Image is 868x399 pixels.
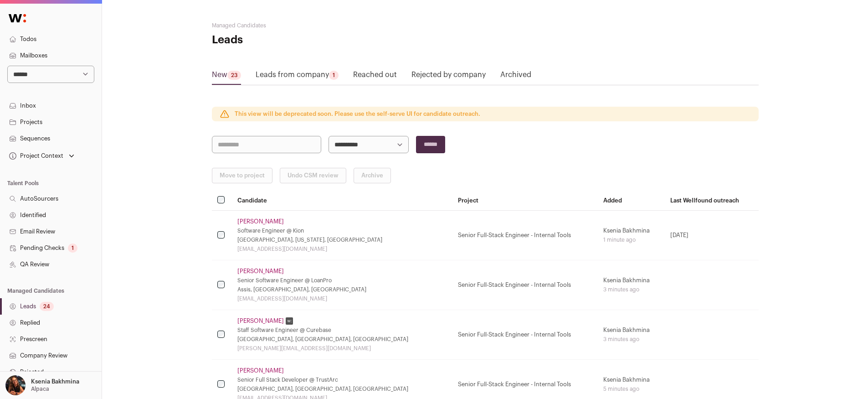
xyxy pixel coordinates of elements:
[237,227,447,234] div: Software Engineer @ Kion
[237,236,447,244] div: [GEOGRAPHIC_DATA], [US_STATE], [GEOGRAPHIC_DATA]
[31,378,79,385] p: Ksenia Bakhmina
[237,268,284,275] a: [PERSON_NAME]
[237,326,447,334] div: Staff Software Engineer @ Curebase
[353,69,397,84] a: Reached out
[31,385,49,393] p: Alpaca
[411,69,486,84] a: Rejected by company
[598,211,665,260] td: Ksenia Bakhmina
[237,277,447,284] div: Senior Software Engineer @ LoanPro
[237,336,447,343] div: [GEOGRAPHIC_DATA], [GEOGRAPHIC_DATA], [GEOGRAPHIC_DATA]
[329,71,339,80] div: 1
[68,244,77,253] div: 1
[237,218,284,225] a: [PERSON_NAME]
[237,385,447,393] div: [GEOGRAPHIC_DATA], [GEOGRAPHIC_DATA], [GEOGRAPHIC_DATA]
[237,345,447,352] div: [PERSON_NAME][EMAIL_ADDRESS][DOMAIN_NAME]
[237,376,447,383] div: Senior Full Stack Developer @ TrustArc
[232,191,452,211] th: Candidate
[237,317,284,325] a: [PERSON_NAME]
[603,385,660,393] div: 5 minutes ago
[237,295,447,302] div: [EMAIL_ADDRESS][DOMAIN_NAME]
[227,71,241,80] div: 23
[452,310,598,360] td: Senior Full-Stack Engineer - Internal Tools
[5,375,26,395] img: 13968079-medium_jpg
[212,22,394,29] h2: Managed Candidates
[452,260,598,310] td: Senior Full-Stack Engineer - Internal Tools
[237,367,284,374] a: [PERSON_NAME]
[603,236,660,244] div: 1 minute ago
[603,336,660,343] div: 3 minutes ago
[500,69,531,84] a: Archived
[452,191,598,211] th: Project
[237,245,447,253] div: [EMAIL_ADDRESS][DOMAIN_NAME]
[4,375,81,395] button: Open dropdown
[665,191,758,211] th: Last Wellfound outreach
[598,191,665,211] th: Added
[40,302,54,311] div: 24
[7,150,76,162] button: Open dropdown
[212,69,241,84] a: New
[235,110,480,118] p: This view will be deprecated soon. Please use the self-serve UI for candidate outreach.
[256,69,339,84] a: Leads from company
[237,286,447,293] div: Assis, [GEOGRAPHIC_DATA], [GEOGRAPHIC_DATA]
[4,9,31,27] img: Wellfound
[665,211,758,260] td: [DATE]
[598,260,665,310] td: Ksenia Bakhmina
[212,33,394,47] h1: Leads
[452,211,598,260] td: Senior Full-Stack Engineer - Internal Tools
[603,286,660,293] div: 3 minutes ago
[598,310,665,360] td: Ksenia Bakhmina
[7,152,63,160] div: Project Context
